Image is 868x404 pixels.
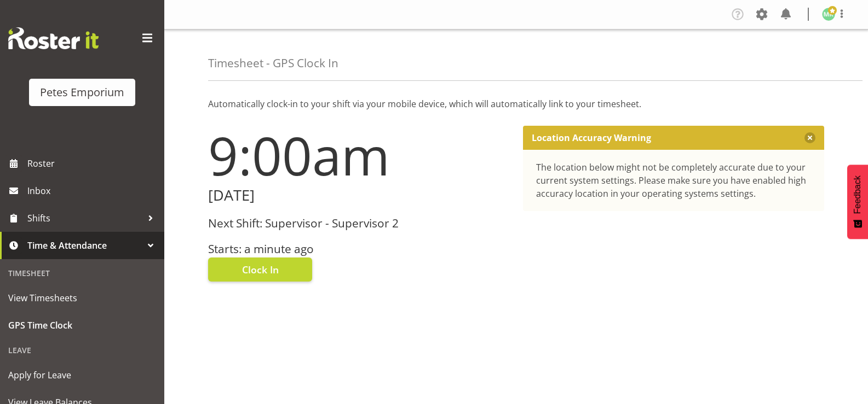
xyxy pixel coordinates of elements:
[8,317,156,333] span: GPS Time Clock
[8,290,156,306] span: View Timesheets
[27,155,159,172] span: Roster
[3,361,162,389] a: Apply for Leave
[853,175,863,214] span: Feedback
[208,217,510,230] h3: Next Shift: Supervisor - Supervisor 2
[8,27,99,49] img: Rosterit website logo
[822,8,835,21] img: melanie-richardson713.jpg
[3,262,162,284] div: Timesheet
[27,183,159,199] span: Inbox
[208,126,510,185] h1: 9:00am
[804,132,815,143] button: Close message
[40,84,124,101] div: Petes Emporium
[847,165,868,239] button: Feedback - Show survey
[242,262,279,277] span: Clock In
[208,257,312,282] button: Clock In
[3,339,162,361] div: Leave
[3,284,162,312] a: View Timesheets
[208,187,510,204] h2: [DATE]
[208,57,338,69] h4: Timesheet - GPS Clock In
[27,210,142,226] span: Shifts
[8,367,156,383] span: Apply for Leave
[532,132,651,143] p: Location Accuracy Warning
[3,312,162,339] a: GPS Time Clock
[208,243,510,255] h3: Starts: a minute ago
[536,161,812,200] div: The location below might not be completely accurate due to your current system settings. Please m...
[27,237,142,254] span: Time & Attendance
[208,97,824,110] p: Automatically clock-in to your shift via your mobile device, which will automatically link to you...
